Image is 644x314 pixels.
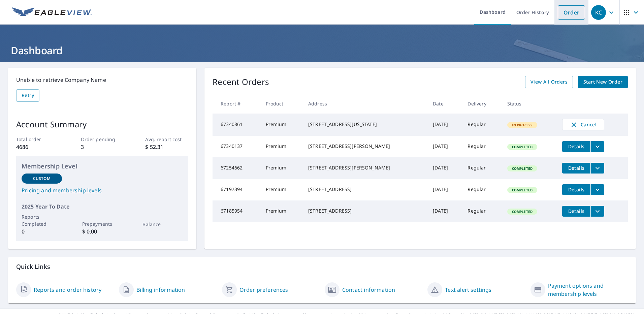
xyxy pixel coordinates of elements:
[82,220,123,227] p: Prepayments
[569,121,597,129] span: Cancel
[427,94,462,114] th: Date
[8,43,636,57] h1: Dashboard
[591,5,606,20] div: KC
[462,200,502,222] td: Regular
[308,208,422,214] div: [STREET_ADDRESS]
[213,179,260,200] td: 67197394
[583,78,622,86] span: Start New Order
[81,143,124,151] p: 3
[308,143,422,150] div: [STREET_ADDRESS][PERSON_NAME]
[213,114,260,136] td: 67340861
[562,206,590,217] button: detailsBtn-67185954
[548,282,628,298] a: Payment options and membership levels
[508,145,537,149] span: Completed
[427,136,462,157] td: [DATE]
[213,136,260,157] td: 67340137
[16,89,39,102] button: Retry
[33,176,51,182] p: Custom
[260,179,303,200] td: Premium
[566,208,586,214] span: Details
[590,206,604,217] button: filesDropdownBtn-67185954
[566,143,586,150] span: Details
[308,121,422,128] div: [STREET_ADDRESS][US_STATE]
[427,157,462,179] td: [DATE]
[445,286,491,294] a: Text alert settings
[566,186,586,193] span: Details
[308,164,422,171] div: [STREET_ADDRESS][PERSON_NAME]
[562,163,590,174] button: detailsBtn-67254662
[16,118,188,130] p: Account Summary
[22,213,62,227] p: Reports Completed
[260,94,303,114] th: Product
[145,136,188,143] p: Avg. report cost
[239,286,288,294] a: Order preferences
[462,179,502,200] td: Regular
[22,91,34,100] span: Retry
[22,186,183,194] a: Pricing and membership levels
[16,76,188,84] p: Unable to retrieve Company Name
[508,188,537,192] span: Completed
[82,227,123,235] p: $ 0.00
[462,94,502,114] th: Delivery
[22,162,183,171] p: Membership Level
[260,200,303,222] td: Premium
[590,141,604,152] button: filesDropdownBtn-67340137
[142,221,183,228] p: Balance
[530,78,568,86] span: View All Orders
[508,209,537,214] span: Completed
[260,114,303,136] td: Premium
[145,143,188,151] p: $ 52.31
[462,136,502,157] td: Regular
[562,184,590,195] button: detailsBtn-67197394
[590,163,604,174] button: filesDropdownBtn-67254662
[260,157,303,179] td: Premium
[558,5,585,20] a: Order
[342,286,395,294] a: Contact information
[16,136,59,143] p: Total order
[213,76,269,88] p: Recent Orders
[213,157,260,179] td: 67254662
[427,179,462,200] td: [DATE]
[462,157,502,179] td: Regular
[22,202,183,211] p: 2025 Year To Date
[12,7,92,18] img: EV Logo
[136,286,185,294] a: Billing information
[260,136,303,157] td: Premium
[566,165,586,171] span: Details
[562,141,590,152] button: detailsBtn-67340137
[308,186,422,193] div: [STREET_ADDRESS]
[427,200,462,222] td: [DATE]
[16,262,628,271] p: Quick Links
[502,94,557,114] th: Status
[427,114,462,136] td: [DATE]
[508,166,537,171] span: Completed
[213,200,260,222] td: 67185954
[303,94,427,114] th: Address
[16,143,59,151] p: 4686
[562,119,604,130] button: Cancel
[22,227,62,235] p: 0
[81,136,124,143] p: Order pending
[462,114,502,136] td: Regular
[578,76,628,88] a: Start New Order
[213,94,260,114] th: Report #
[34,286,101,294] a: Reports and order history
[590,184,604,195] button: filesDropdownBtn-67197394
[525,76,573,88] a: View All Orders
[508,123,537,127] span: In Process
